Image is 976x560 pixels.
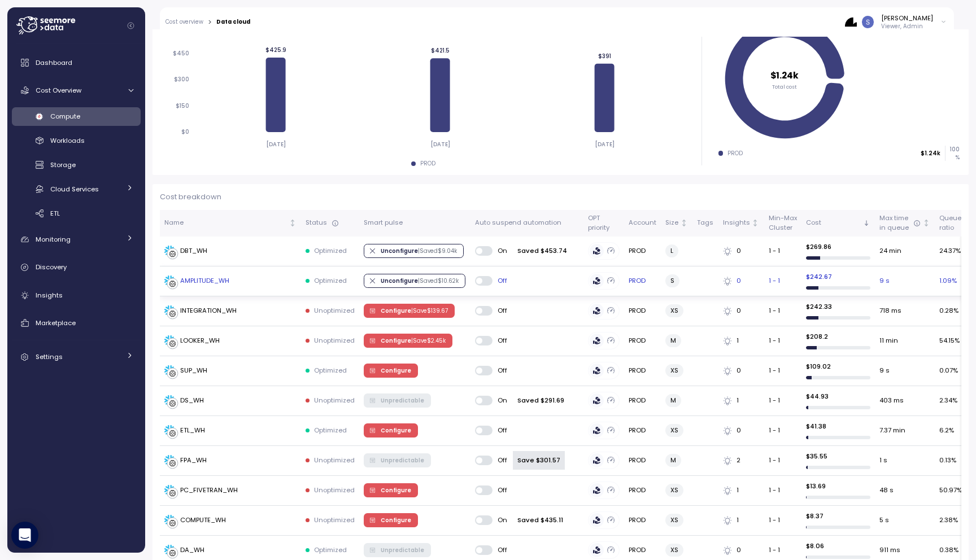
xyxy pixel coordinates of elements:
[806,541,870,550] p: $ 8.06
[180,396,204,406] div: DS_WH
[493,306,508,315] span: Off
[381,514,411,526] span: Configure
[493,336,508,345] span: Off
[314,306,355,315] p: Unoptimized
[670,245,673,257] span: L
[36,262,67,272] span: Discovery
[806,332,870,341] p: $ 208.2
[595,141,615,148] tspan: [DATE]
[364,218,465,228] div: Smart pulse
[764,476,801,506] td: 1 - 1
[36,352,63,361] span: Settings
[160,191,961,203] p: Cost breakdown
[624,386,661,416] td: PROD
[764,416,801,446] td: 1 - 1
[680,219,688,227] div: Not sorted
[314,515,355,524] p: Unoptimized
[723,218,750,228] div: Insights
[764,237,801,266] td: 1 - 1
[381,304,448,317] span: Configure
[764,386,801,416] td: 1 - 1
[411,307,448,315] p: | Save $ 139.67
[493,396,508,405] span: On
[180,246,207,256] div: DBT_WH
[939,485,962,496] span: 50.97 %
[208,19,212,26] div: >
[806,272,870,281] p: $ 242.67
[493,246,508,255] span: On
[624,296,661,326] td: PROD
[624,446,661,476] td: PROD
[493,426,508,435] span: Off
[879,485,894,496] span: 48 s
[314,366,347,375] p: Optimized
[180,276,229,286] div: AMPLITUDE_WH
[364,483,418,497] button: Configure
[879,366,890,376] span: 9 s
[180,336,220,346] div: LOOKER_WH
[939,545,958,555] span: 0.38 %
[306,218,355,228] div: Status
[12,79,141,102] a: Cost Overview
[36,58,72,67] span: Dashboard
[588,213,620,233] div: OPT priority
[12,156,141,174] a: Storage
[314,545,347,554] p: Optimized
[879,276,890,286] span: 9 s
[165,19,203,25] a: Cost overview
[174,76,189,84] tspan: $300
[364,244,464,257] button: Unconfigure |Saved$9.04k
[723,515,760,526] div: 1
[513,391,569,410] div: Saved $291.69
[36,235,71,244] span: Monitoring
[770,69,799,81] tspan: $1.24k
[314,396,355,405] p: Unoptimized
[12,228,141,251] a: Monitoring
[723,276,760,286] div: 0
[381,454,424,466] span: Unpredictable
[493,366,508,375] span: Off
[12,180,141,198] a: Cloud Services
[430,141,450,148] tspan: [DATE]
[180,306,237,316] div: INTEGRATION_WH
[718,210,764,237] th: InsightsNot sorted
[769,213,797,233] div: Min-Max Cluster
[266,141,286,148] tspan: [DATE]
[314,276,347,285] p: Optimized
[939,276,957,286] span: 1.09 %
[879,246,901,256] span: 24 min
[265,46,286,54] tspan: $425.9
[629,218,656,228] div: Account
[180,426,205,436] div: ETL_WH
[180,456,207,466] div: FPA_WH
[939,306,958,316] span: 0.28 %
[624,506,661,536] td: PROD
[289,219,297,227] div: Not sorted
[723,336,760,346] div: 1
[670,514,678,526] span: XS
[493,456,508,465] span: Off
[430,47,449,55] tspan: $421.5
[764,506,801,536] td: 1 - 1
[36,86,81,95] span: Cost Overview
[160,210,301,237] th: NameNot sorted
[493,545,508,554] span: Off
[879,306,901,316] span: 718 ms
[364,543,431,557] button: Unpredictable
[381,394,424,406] span: Unpredictable
[314,426,347,435] p: Optimized
[176,102,189,110] tspan: $150
[12,284,141,307] a: Insights
[36,291,63,300] span: Insights
[806,362,870,371] p: $ 109.02
[12,346,141,369] a: Settings
[881,14,933,23] div: [PERSON_NAME]
[216,19,250,25] div: Data cloud
[879,545,900,555] span: 911 ms
[939,515,958,526] span: 2.38 %
[881,23,933,30] p: Viewer, Admin
[723,485,760,496] div: 1
[493,485,508,495] span: Off
[624,416,661,446] td: PROD
[764,356,801,386] td: 1 - 1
